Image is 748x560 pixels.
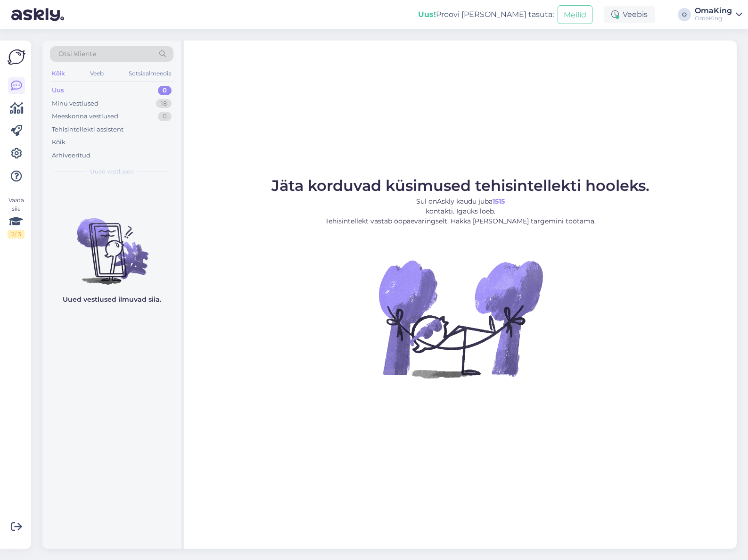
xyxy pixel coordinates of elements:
[437,197,493,206] font: Askly kaudu juba
[8,48,25,66] img: Askly logo
[52,70,65,77] font: Kõik
[52,112,118,120] font: Meeskonna vestlused
[129,70,172,77] font: Sotsiaalmeedia
[52,99,99,107] font: Minu vestlused
[493,197,505,206] font: 1515
[271,176,649,195] font: Jäta korduvad küsimused tehisintellekti hooleks.
[426,207,495,215] font: kontakti. Igaüks loeb.
[436,10,554,19] font: Proovi [PERSON_NAME] tasuta:
[558,5,592,24] button: Meilid
[695,7,742,22] a: OmaKingOmaKing
[695,15,722,22] font: OmaKing
[325,217,596,225] font: Tehisintellekt vastab ööpäevaringselt. Hakka [PERSON_NAME] targemini töötama.
[564,10,586,19] font: Meilid
[695,6,732,15] font: OmaKing
[8,197,24,212] font: Vaata siia
[90,70,104,77] font: Veeb
[63,295,161,304] font: Uued vestlused ilmuvad siia.
[52,151,90,159] font: Arhiveeritud
[376,234,545,404] img: Vestlus pole aktiivne
[15,231,21,238] font: / 3
[52,86,64,94] font: Uus
[52,125,123,133] font: Tehisintellekti assistent
[58,49,96,58] font: Otsi kliente
[52,138,66,146] font: Kõik
[418,10,436,19] font: Uus!
[161,99,167,107] font: 18
[416,197,437,206] font: Sul on
[163,112,167,120] font: 0
[682,11,687,18] font: O
[623,10,648,19] font: Veebis
[11,231,15,238] font: 2
[90,168,134,175] font: Uued vestlused
[42,201,181,286] img: Vestlusi pole
[163,86,167,94] font: 0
